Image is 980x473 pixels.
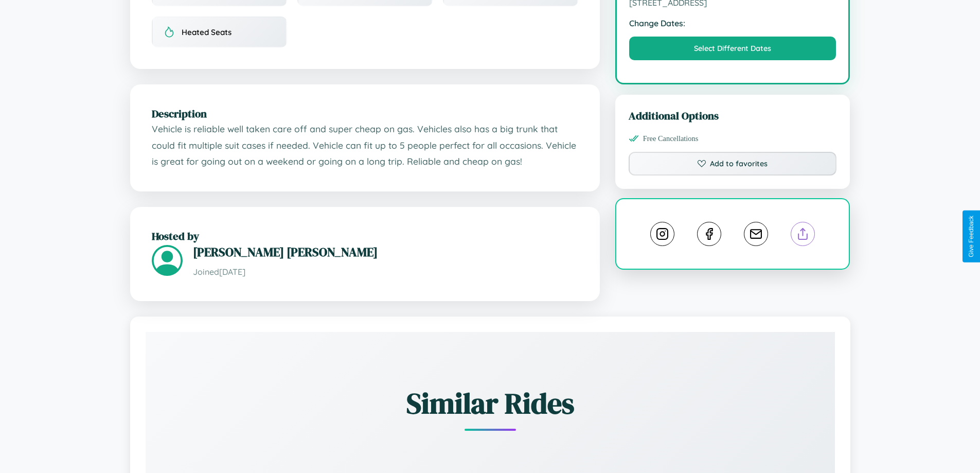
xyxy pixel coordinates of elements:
h2: Similar Rides [182,383,799,423]
p: Joined [DATE] [193,265,578,279]
strong: Change Dates: [629,18,836,28]
span: Free Cancellations [643,134,699,143]
h2: Hosted by [152,229,578,243]
h2: Description [152,106,578,121]
h3: Additional Options [629,108,837,123]
button: Select Different Dates [629,37,836,60]
p: Vehicle is reliable well taken care off and super cheap on gas. Vehicles also has a big trunk tha... [152,121,578,170]
h3: [PERSON_NAME] [PERSON_NAME] [193,243,578,260]
div: Give Feedback [968,216,975,257]
span: Heated Seats [182,27,231,37]
button: Add to favorites [629,152,837,176]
